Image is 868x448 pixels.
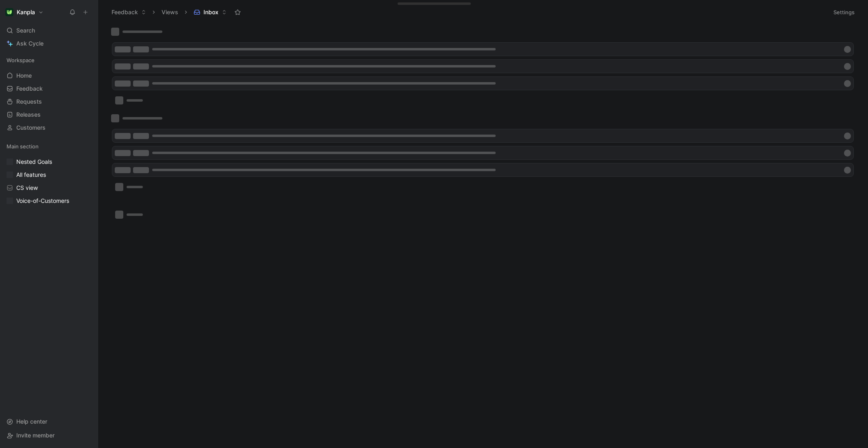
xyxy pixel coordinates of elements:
a: Voice-of-Customers [3,195,94,207]
span: Requests [16,98,42,106]
button: Feedback [108,6,150,18]
button: Inbox [190,6,230,18]
div: Workspace [3,54,94,66]
a: Releases [3,109,94,121]
div: Main sectionNested GoalsAll featuresCS viewVoice-of-Customers [3,140,94,207]
span: Search [16,26,35,35]
span: Customers [16,124,46,132]
a: Nested Goals [3,156,94,168]
div: Invite member [3,429,94,441]
span: Home [16,72,32,80]
img: Kanpla [5,8,13,16]
span: Ask Cycle [16,39,44,48]
a: Home [3,70,94,82]
span: All features [16,171,46,179]
button: Settings [830,7,858,18]
span: Nested Goals [16,158,52,166]
h1: Kanpla [17,9,35,16]
span: Voice-of-Customers [16,197,69,205]
span: Inbox [203,8,219,16]
a: All features [3,169,94,181]
span: Releases [16,111,41,119]
span: Invite member [16,432,55,439]
button: KanplaKanpla [3,7,46,18]
span: Help center [16,418,47,425]
a: Requests [3,96,94,108]
span: Workspace [7,56,35,64]
a: Feedback [3,83,94,95]
span: CS view [16,184,38,192]
span: Main section [7,142,39,150]
a: Ask Cycle [3,37,94,50]
div: Main section [3,140,94,152]
a: CS view [3,182,94,194]
span: Feedback [16,85,43,93]
a: Customers [3,122,94,134]
div: Search [3,24,94,37]
div: Help center [3,415,94,428]
button: Views [158,6,182,18]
